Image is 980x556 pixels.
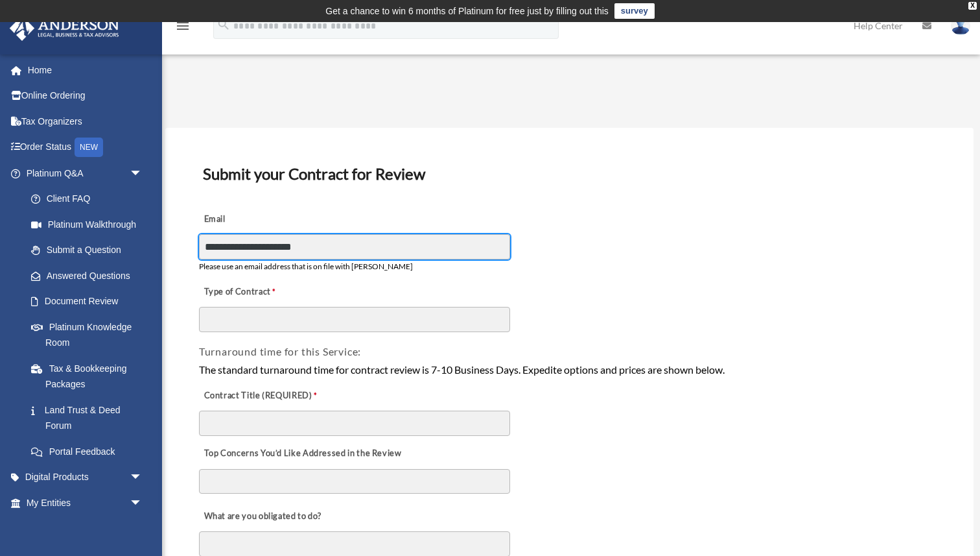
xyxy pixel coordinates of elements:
a: Tax Organizers [9,108,162,134]
img: Anderson Advisors Platinum Portal [6,16,123,41]
div: Get a chance to win 6 months of Platinum for free just by filling out this [325,3,609,19]
a: Platinum Knowledge Room [18,314,162,356]
a: Answered Questions [18,263,162,289]
a: Platinum Q&Aarrow_drop_down [9,160,162,186]
a: Land Trust & Deed Forum [18,397,162,439]
label: Top Concerns You’d Like Addressed in the Review [199,444,405,463]
label: Contract Title (REQUIRED) [199,387,329,405]
a: My Entitiesarrow_drop_down [9,490,162,516]
a: Platinum Walkthrough [18,212,162,237]
a: Home [9,57,162,83]
a: Document Review [18,289,156,315]
i: search [216,18,231,32]
i: menu [175,18,191,34]
span: Turnaround time for this Service: [199,345,361,357]
span: arrow_drop_down [130,490,156,516]
a: Digital Productsarrow_drop_down [9,465,162,490]
a: Tax & Bookkeeping Packages [18,356,162,397]
span: Please use an email address that is on file with [PERSON_NAME] [199,261,413,271]
div: close [968,2,977,10]
a: Order StatusNEW [9,134,162,161]
a: survey [614,3,655,19]
img: User Pic [951,16,970,35]
h3: Submit your Contract for Review [198,160,941,187]
div: NEW [75,138,103,157]
div: The standard turnaround time for contract review is 7-10 Business Days. Expedite options and pric... [199,361,940,378]
label: Type of Contract [199,283,329,301]
a: Submit a Question [18,237,162,263]
a: Client FAQ [18,186,162,212]
a: menu [175,23,191,34]
span: arrow_drop_down [130,160,156,187]
a: Portal Feedback [18,439,162,465]
label: What are you obligated to do? [199,507,329,526]
a: Online Ordering [9,83,162,109]
label: Email [199,210,329,228]
span: arrow_drop_down [130,465,156,491]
